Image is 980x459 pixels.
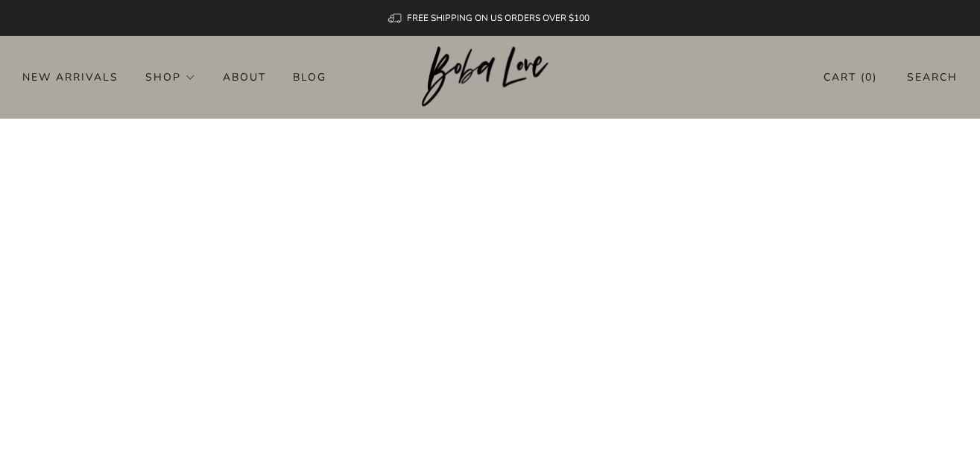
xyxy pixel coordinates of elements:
items-count: 0 [865,70,873,84]
a: New Arrivals [22,65,118,89]
span: FREE SHIPPING ON US ORDERS OVER $100 [407,12,589,24]
img: Boba Love [422,46,558,107]
a: Shop [145,65,196,89]
a: Boba Love [422,46,558,108]
a: Cart [823,65,877,90]
a: Blog [293,65,326,89]
a: Search [907,65,958,90]
a: About [223,65,266,89]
